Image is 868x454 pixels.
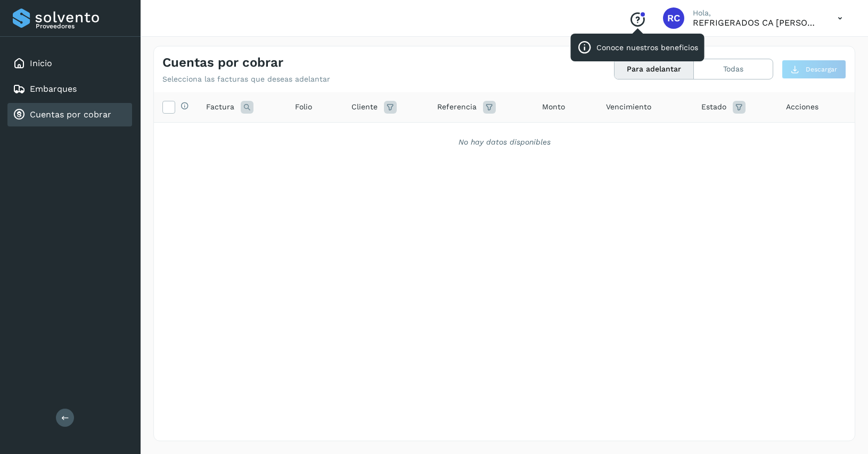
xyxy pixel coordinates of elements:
a: Inicio [30,58,52,68]
a: Conoce nuestros beneficios [629,20,646,29]
p: Hola, [693,9,821,18]
p: REFRIGERADOS CA DOMINGUEZ [693,18,821,28]
button: Todas [694,59,773,79]
span: Referencia [437,101,477,113]
span: Descargar [806,65,837,74]
button: Para adelantar [615,59,694,79]
div: Embarques [7,77,132,101]
span: Estado [701,101,726,113]
a: Cuentas por cobrar [30,109,111,120]
button: Descargar [782,60,846,79]
a: Embarques [30,84,77,94]
h4: Cuentas por cobrar [162,55,283,70]
span: Acciones [786,101,818,113]
div: No hay datos disponibles [168,137,841,148]
span: Factura [206,101,234,113]
span: Vencimiento [606,101,651,113]
span: Cliente [351,101,378,113]
p: Conoce nuestros beneficios [596,43,698,52]
span: Monto [542,101,565,113]
p: Selecciona las facturas que deseas adelantar [162,75,330,84]
div: Inicio [7,52,132,75]
div: Cuentas por cobrar [7,103,132,126]
p: Proveedores [36,22,128,30]
span: Folio [295,101,312,113]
